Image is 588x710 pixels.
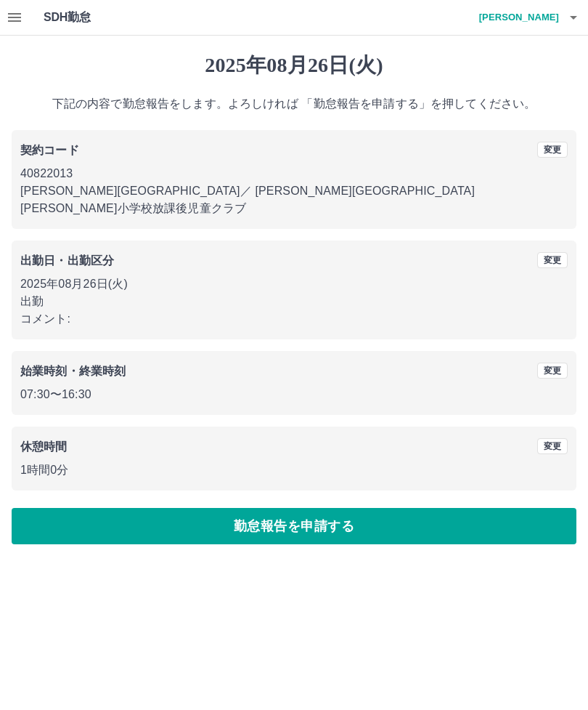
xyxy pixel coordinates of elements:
b: 契約コード [20,144,79,156]
b: 出勤日・出勤区分 [20,254,114,267]
p: [PERSON_NAME][GEOGRAPHIC_DATA] ／ [PERSON_NAME][GEOGRAPHIC_DATA][PERSON_NAME]小学校放課後児童クラブ [20,182,568,217]
p: 1時間0分 [20,461,568,479]
button: 勤怠報告を申請する [12,508,576,544]
p: 出勤 [20,293,568,310]
button: 変更 [537,252,568,268]
button: 変更 [537,142,568,158]
b: 休憩時間 [20,440,68,453]
h1: 2025年08月26日(火) [12,53,576,78]
p: コメント: [20,310,568,328]
p: 2025年08月26日(火) [20,275,568,293]
b: 始業時刻・終業時刻 [20,365,126,377]
p: 下記の内容で勤怠報告をします。よろしければ 「勤怠報告を申請する」を押してください。 [12,95,576,113]
button: 変更 [537,363,568,379]
button: 変更 [537,438,568,454]
p: 07:30 〜 16:30 [20,386,568,403]
p: 40822013 [20,165,568,182]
